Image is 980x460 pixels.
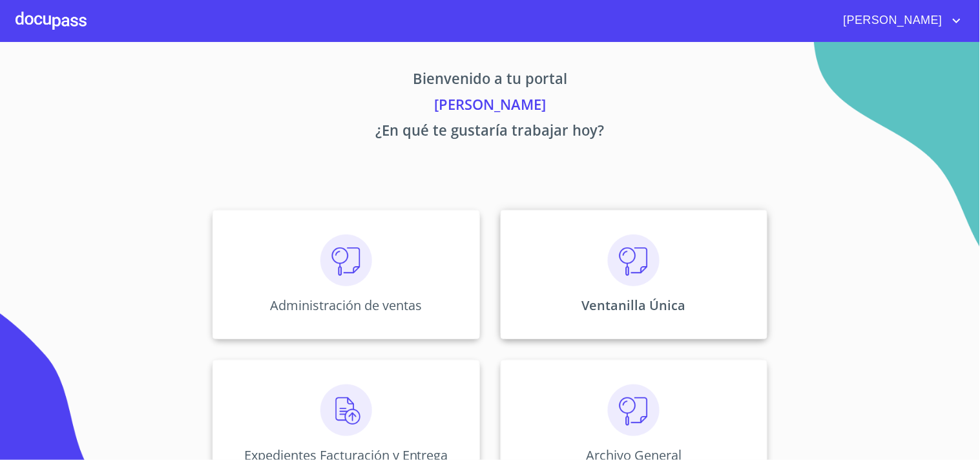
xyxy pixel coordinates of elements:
[270,297,422,314] p: Administración de ventas
[834,10,949,31] span: [PERSON_NAME]
[608,235,660,286] img: consulta.png
[608,384,660,436] img: consulta.png
[834,10,964,31] button: account of current user
[92,94,888,120] p: [PERSON_NAME]
[92,68,888,94] p: Bienvenido a tu portal
[92,120,888,145] p: ¿En qué te gustaría trabajar hoy?
[320,384,372,436] img: carga.png
[582,297,686,314] p: Ventanilla Única
[320,235,372,286] img: consulta.png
